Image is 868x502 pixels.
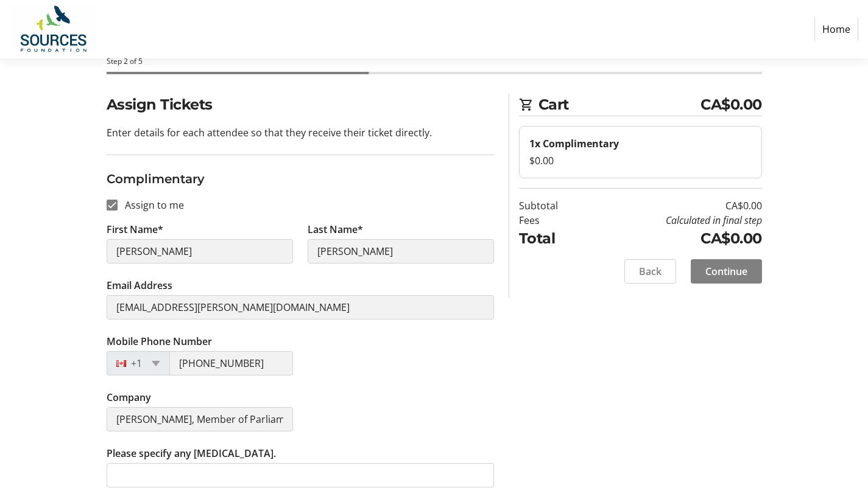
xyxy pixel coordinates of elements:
[519,198,589,213] td: Subtotal
[107,56,762,67] div: Step 2 of 5
[624,259,676,284] button: Back
[589,198,762,213] td: CA$0.00
[529,137,619,150] strong: 1x Complimentary
[118,198,184,212] label: Assign to me
[589,213,762,228] td: Calculated in final step
[639,264,662,279] span: Back
[107,446,276,461] label: Please specify any [MEDICAL_DATA].
[107,278,172,293] label: Email Address
[308,222,363,237] label: Last Name*
[529,153,752,168] div: $0.00
[107,125,494,140] p: Enter details for each attendee so that they receive their ticket directly.
[107,94,494,116] h2: Assign Tickets
[107,222,163,237] label: First Name*
[10,5,96,54] img: Sources Foundation's Logo
[107,170,494,188] h3: Complimentary
[705,264,747,279] span: Continue
[814,18,858,41] a: Home
[169,351,293,375] input: (506) 234-5678
[519,228,589,249] td: Total
[107,390,151,405] label: Company
[538,94,701,116] span: Cart
[700,94,762,116] span: CA$0.00
[589,228,762,249] td: CA$0.00
[107,334,212,349] label: Mobile Phone Number
[519,213,589,228] td: Fees
[691,259,762,284] button: Continue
